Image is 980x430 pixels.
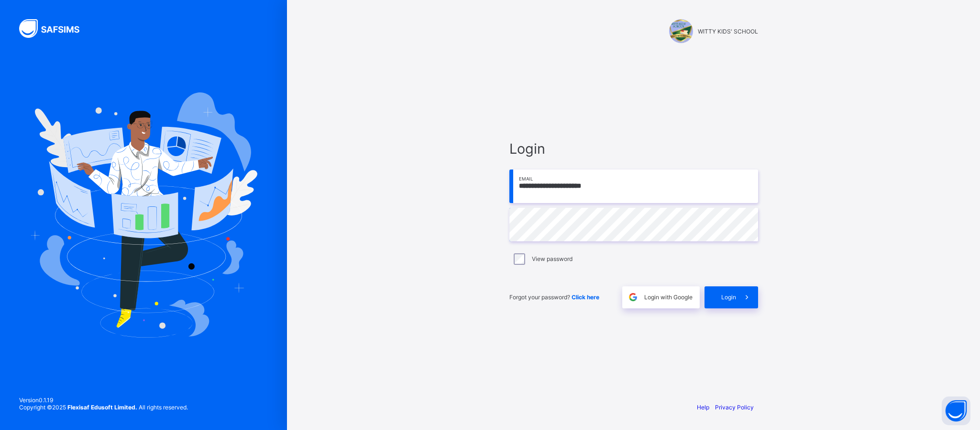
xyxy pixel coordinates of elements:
a: Privacy Policy [715,404,754,411]
img: Hero Image [30,92,257,338]
span: Login [509,140,758,157]
span: Login with Google [644,294,693,301]
a: Help [697,404,709,411]
img: google.396cfc9801f0270233282035f929180a.svg [628,292,639,303]
span: Forgot your password? [509,294,599,301]
span: WITTY KIDS' SCHOOL [698,28,758,35]
img: SAFSIMS Logo [19,19,91,38]
label: View password [532,255,573,262]
span: Login [721,294,736,301]
span: Copyright © 2025 All rights reserved. [19,404,188,411]
button: Open asap [942,396,970,425]
a: Click here [572,294,599,301]
strong: Flexisaf Edusoft Limited. [67,404,137,411]
span: Version 0.1.19 [19,396,188,404]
